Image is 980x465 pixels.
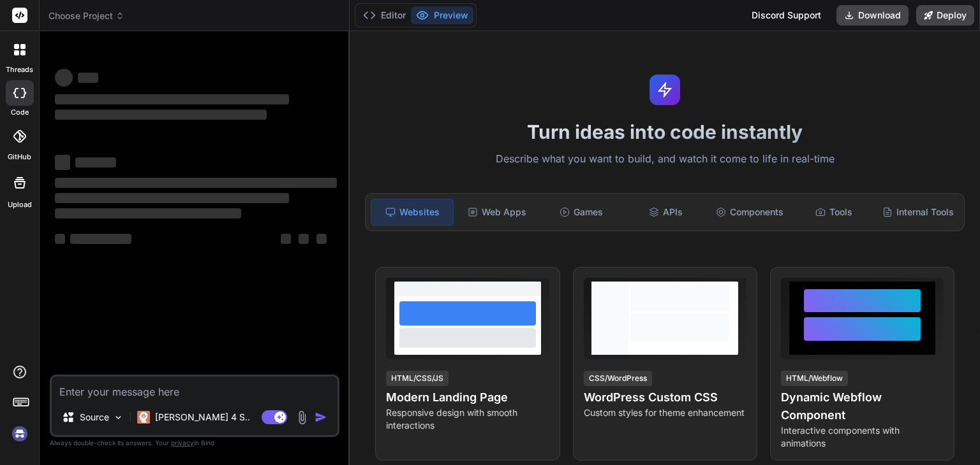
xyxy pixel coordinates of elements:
div: Websites [371,199,454,225]
button: Editor [358,6,411,24]
img: icon [315,411,327,424]
div: HTML/CSS/JS [386,371,449,386]
div: Internal Tools [877,199,959,225]
span: ‌ [281,234,291,244]
h4: Dynamic Webflow Component [781,389,944,424]
label: Upload [8,199,32,210]
span: ‌ [55,110,267,120]
span: ‌ [75,157,116,168]
span: ‌ [55,69,73,87]
h4: Modern Landing Page [386,389,549,406]
div: CSS/WordPress [584,371,652,386]
p: Describe what you want to build, and watch it come to life in real-time [357,151,972,168]
span: ‌ [55,208,241,218]
span: ‌ [55,234,65,244]
div: Web Apps [456,199,538,225]
span: ‌ [299,234,309,244]
div: APIs [625,199,706,225]
img: signin [9,423,31,445]
p: Always double-check its answers. Your in Bind [50,437,339,449]
div: Tools [793,199,875,225]
span: ‌ [55,155,70,170]
p: Interactive components with animations [781,424,944,450]
div: HTML/Webflow [781,371,848,386]
div: Discord Support [744,5,829,25]
span: ‌ [55,178,337,188]
span: privacy [171,439,194,447]
img: Pick Models [113,412,124,423]
label: GitHub [8,152,31,162]
div: Games [540,199,622,225]
p: Responsive design with smooth interactions [386,406,549,432]
span: ‌ [55,193,289,203]
label: code [11,107,29,118]
h1: Turn ideas into code instantly [357,120,972,143]
label: threads [6,64,33,75]
button: Deploy [916,5,974,25]
span: ‌ [316,234,327,244]
p: Custom styles for theme enhancement [584,406,746,419]
button: Preview [411,6,473,24]
span: Choose Project [48,10,124,22]
h4: WordPress Custom CSS [584,389,746,406]
img: Claude 4 Sonnet [137,411,150,424]
p: [PERSON_NAME] 4 S.. [155,411,250,424]
button: Download [836,5,909,25]
span: ‌ [78,73,98,83]
span: ‌ [70,234,131,244]
div: Components [709,199,791,225]
p: Source [80,411,109,424]
img: attachment [295,410,309,425]
span: ‌ [55,94,289,104]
